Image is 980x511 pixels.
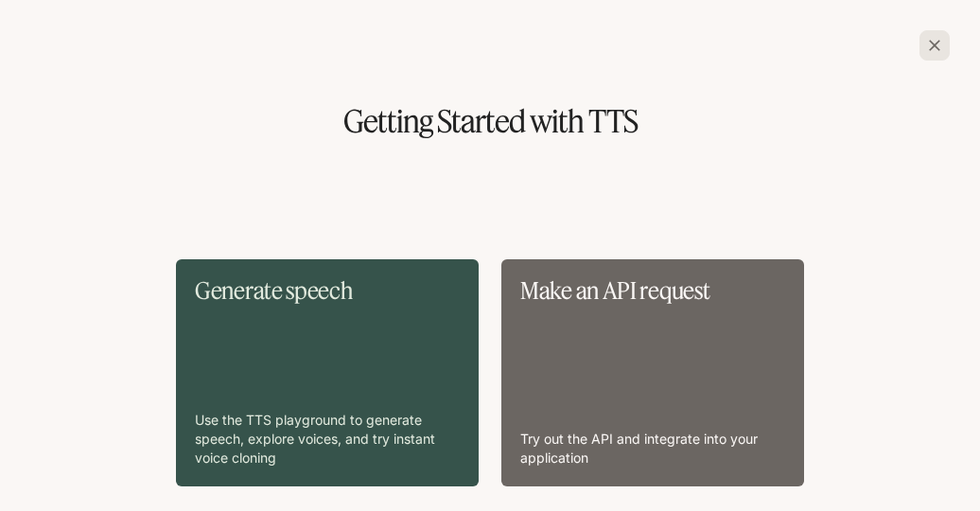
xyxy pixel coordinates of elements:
p: Generate speech [195,278,460,303]
p: Use the TTS playground to generate speech, explore voices, and try instant voice cloning [195,411,460,467]
a: Make an API requestTry out the API and integrate into your application [501,259,804,486]
p: Make an API request [520,278,785,303]
a: Generate speechUse the TTS playground to generate speech, explore voices, and try instant voice c... [176,259,479,486]
p: Try out the API and integrate into your application [520,430,785,467]
h1: Getting Started with TTS [30,106,950,136]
